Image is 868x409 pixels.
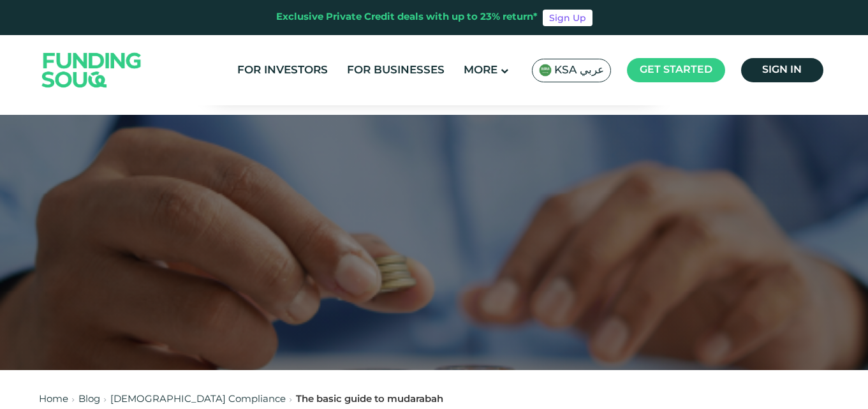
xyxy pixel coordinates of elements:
a: For Investors [234,60,331,81]
span: KSA عربي [554,63,604,78]
a: Sign Up [543,10,592,26]
a: For Businesses [344,60,448,81]
a: Home [39,395,68,404]
div: Exclusive Private Credit deals with up to 23% return* [276,10,538,25]
a: [DEMOGRAPHIC_DATA] Compliance [110,395,286,404]
div: The basic guide to mudarabah [296,392,443,407]
a: Blog [78,395,100,404]
span: More [464,65,497,76]
img: SA Flag [539,64,552,77]
span: Get started [640,65,712,75]
img: Logo [29,38,154,102]
span: Sign in [762,65,802,75]
a: Sign in [741,58,823,82]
